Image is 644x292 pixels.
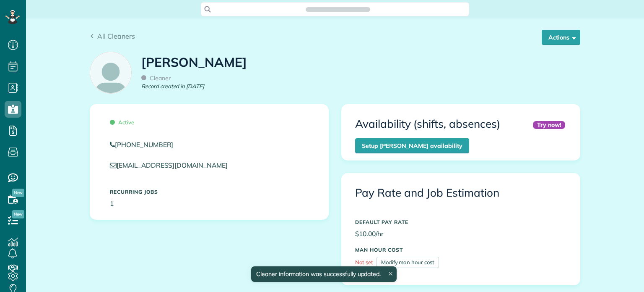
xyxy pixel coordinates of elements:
h3: Pay Rate and Job Estimation [355,187,566,199]
button: Actions [542,30,580,45]
span: Cleaner [141,74,171,82]
span: Not set [355,259,373,266]
h3: Availability (shifts, absences) [355,118,500,130]
a: All Cleaners [90,31,135,41]
span: Search ZenMaid… [314,5,361,13]
span: New [12,189,24,197]
div: Cleaner information was successfully updated. [251,266,397,282]
h5: MAN HOUR COST [355,247,566,253]
div: Try now! [533,121,565,129]
a: [EMAIL_ADDRESS][DOMAIN_NAME] [110,161,236,169]
a: Setup [PERSON_NAME] availability [355,138,469,153]
em: Record created in [DATE] [141,82,204,90]
span: Active [110,119,134,126]
span: All Cleaners [97,32,135,40]
p: $10.00/hr [355,229,566,239]
h1: [PERSON_NAME] [141,55,247,69]
a: Modify man hour cost [377,257,439,268]
p: 1 [110,199,309,208]
img: employee_icon-c2f8239691d896a72cdd9dc41cfb7b06f9d69bdd837a2ad469be8ff06ab05b5f.png [90,52,131,93]
span: New [12,210,24,218]
a: [PHONE_NUMBER] [110,140,309,150]
h5: Recurring Jobs [110,189,309,195]
h5: DEFAULT PAY RATE [355,219,566,225]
